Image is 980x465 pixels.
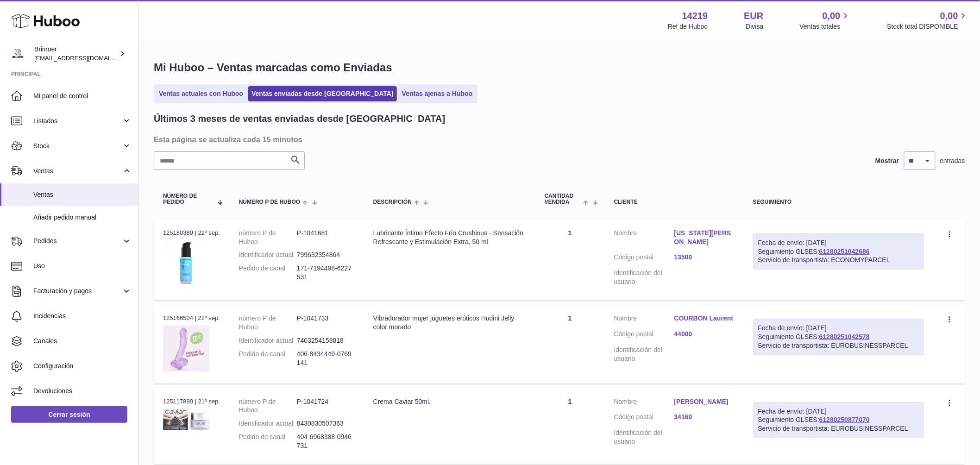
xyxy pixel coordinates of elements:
[823,10,841,22] span: 0,00
[33,237,122,245] span: Pedidos
[33,167,122,176] span: Ventas
[33,312,132,320] span: Incidencias
[535,388,605,464] td: 1
[373,229,526,246] div: Lubricante Íntimo Efecto Frío Crushious - Sensación Refrescante y Estimulación Extra, 50 ml
[33,213,132,222] span: Añadir pedido manual
[758,407,919,416] div: Fecha de envío: [DATE]
[297,433,355,450] dd: 404-6968388-0946731
[239,336,297,345] dt: Identificador actual
[674,253,735,262] a: 13500
[239,229,297,246] dt: número P de Huboo
[239,419,297,428] dt: Identificador actual
[819,416,870,423] a: 61280250877070
[758,324,919,333] div: Fecha de envío: [DATE]
[154,60,965,75] h1: Mi Huboo – Ventas marcadas como Enviadas
[156,86,246,101] a: Ventas actuales con Huboo
[297,350,355,367] dd: 406-8434449-0769141
[758,256,919,264] div: Servicio de transportista: ECONOMYPARCEL
[33,287,122,295] span: Facturación y pagos
[614,428,674,446] dt: Identificación del usuario
[744,10,764,22] strong: EUR
[674,229,735,246] a: [US_STATE][PERSON_NAME]
[614,397,674,408] dt: Nombre
[674,330,735,339] a: 44000
[373,314,526,332] div: Vibradorador mujer juguetes eróticos Hudini Jelly color morado
[753,199,924,205] div: Seguimiento
[239,433,297,450] dt: Pedido de canal
[163,397,220,406] div: 125117890 | 21º sep.
[614,346,674,363] dt: Identificación del usuario
[34,45,118,63] div: Brimoer
[248,86,397,101] a: Ventas enviadas desde [GEOGRAPHIC_DATA]
[34,54,136,62] span: [EMAIL_ADDRESS][DOMAIN_NAME]
[800,10,851,31] a: 0,00 Ventas totales
[163,326,209,372] img: 142191744800260.jpg
[746,22,764,31] div: Divisa
[239,199,300,205] span: número P de Huboo
[33,362,132,371] span: Configuración
[33,387,132,396] span: Devoluciones
[33,117,122,126] span: Listados
[758,341,919,350] div: Servicio de transportista: EUROBUSINESSPARCEL
[154,134,963,145] h3: Esta página se actualiza cada 15 minutos
[297,397,355,415] dd: P-1041724
[297,229,355,246] dd: P-1041681
[614,269,674,286] dt: Identificación del usuario
[887,10,969,31] a: 0,00 Stock total DISPONIBLE
[940,157,965,165] span: entradas
[875,157,899,165] label: Mostrar
[163,240,209,286] img: 142191744793851.jpg
[373,199,412,205] span: Descripción
[163,229,220,237] div: 125180389 | 22º sep.
[545,193,581,205] span: Cantidad vendida
[819,333,870,340] a: 61280251042578
[33,142,122,151] span: Stock
[297,336,355,345] dd: 7403254158818
[614,330,674,341] dt: Código postal
[239,397,297,415] dt: número P de Huboo
[154,113,445,125] h2: Últimos 3 meses de ventas enviadas desde [GEOGRAPHIC_DATA]
[163,314,220,322] div: 125166504 | 22º sep.
[239,251,297,259] dt: Identificador actual
[753,319,924,355] div: Seguimiento GLSES:
[614,413,674,424] dt: Código postal
[614,314,674,325] dt: Nombre
[399,86,476,101] a: Ventas ajenas a Huboo
[614,229,674,249] dt: Nombre
[33,190,132,199] span: Ventas
[33,337,132,346] span: Canales
[674,314,735,323] a: COURBON Laurent
[297,264,355,282] dd: 171-7194498-6227531
[940,10,958,22] span: 0,00
[11,47,25,61] img: oroses@renuevo.es
[163,408,209,431] img: 142191744801190.jpg
[682,10,708,22] strong: 14219
[239,350,297,367] dt: Pedido de canal
[239,314,297,332] dt: número P de Huboo
[373,397,526,406] div: Crema Caviar 50ml.
[758,424,919,433] div: Servicio de transportista: EUROBUSINESSPARCEL
[163,193,212,205] span: Número de pedido
[614,253,674,264] dt: Código postal
[674,413,735,421] a: 34160
[753,402,924,439] div: Seguimiento GLSES:
[535,220,605,300] td: 1
[297,419,355,428] dd: 8430830507363
[674,397,735,406] a: [PERSON_NAME]
[297,314,355,332] dd: P-1041733
[819,248,870,255] a: 61280251042686
[758,239,919,247] div: Fecha de envío: [DATE]
[753,233,924,270] div: Seguimiento GLSES:
[535,305,605,383] td: 1
[239,264,297,282] dt: Pedido de canal
[887,22,969,31] span: Stock total DISPONIBLE
[800,22,851,31] span: Ventas totales
[614,199,735,205] div: Cliente
[33,262,132,270] span: Uso
[297,251,355,259] dd: 799632354864
[33,92,132,101] span: Mi panel de control
[668,22,708,31] div: Ref de Huboo
[11,406,127,423] a: Cerrar sesión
